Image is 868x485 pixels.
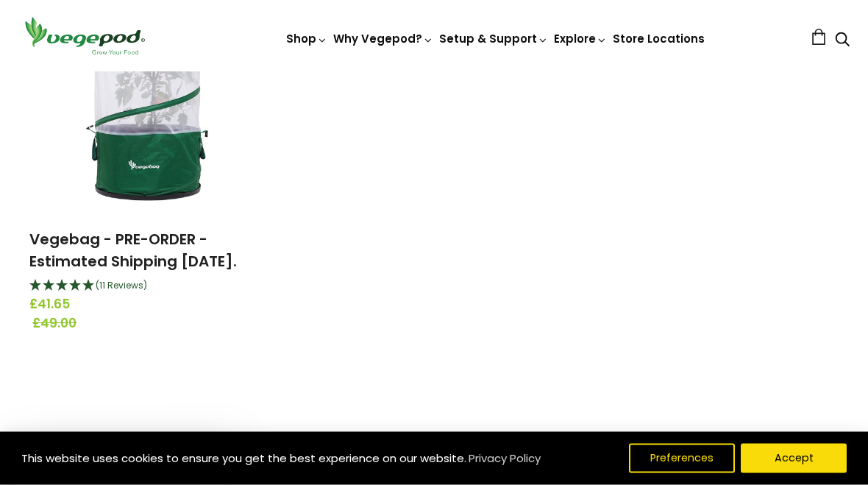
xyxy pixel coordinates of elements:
button: Accept [741,444,847,473]
div: 4.91 Stars - 11 Reviews [29,277,268,297]
a: Shop [286,31,327,46]
a: Privacy Policy (opens in a new tab) [466,445,543,472]
a: Search [835,33,850,49]
img: Vegepod [18,15,151,57]
a: Store Locations [613,31,705,46]
a: Vegebag - PRE-ORDER - Estimated Shipping [DATE]. [29,230,237,272]
span: £49.00 [32,315,271,334]
span: £41.65 [29,296,268,315]
span: This website uses cookies to ensure you get the best experience on our website. [21,450,466,466]
a: Setup & Support [439,31,548,46]
button: Preferences [629,444,735,473]
img: Vegebag - PRE-ORDER - Estimated Shipping August 20th. [57,29,241,213]
a: Why Vegepod? [333,31,433,46]
span: 4.91 Stars - 11 Reviews [96,280,147,292]
a: Explore [554,31,607,46]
